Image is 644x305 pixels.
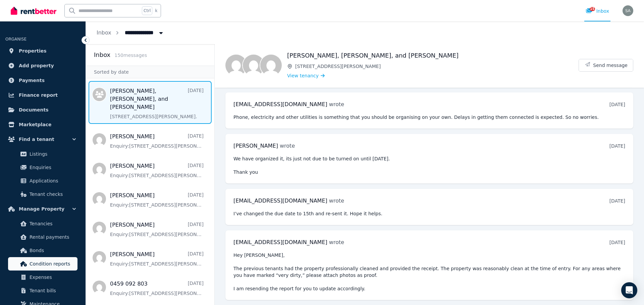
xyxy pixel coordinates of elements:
[110,221,204,238] a: [PERSON_NAME][DATE]Enquiry:[STREET_ADDRESS][PERSON_NAME].
[579,59,633,71] button: Send message
[11,6,56,16] img: RentBetter
[280,143,295,149] span: wrote
[8,161,77,174] a: Enquiries
[233,143,278,149] span: [PERSON_NAME]
[8,284,77,297] a: Tenant bills
[287,72,319,79] span: View tenancy
[30,273,75,281] span: Expenses
[30,177,75,185] span: Applications
[97,29,111,36] a: Inbox
[621,282,637,298] div: Open Intercom Messenger
[30,163,75,171] span: Enquiries
[19,62,54,70] span: Add property
[225,55,247,76] img: Ashleigh O'Lynn
[8,230,77,244] a: Rental payments
[329,198,344,204] span: wrote
[623,5,633,16] img: savim83@gmail.com
[329,239,344,245] span: wrote
[8,217,77,230] a: Tenancies
[609,198,625,204] time: [DATE]
[19,106,49,114] span: Documents
[110,162,204,179] a: [PERSON_NAME][DATE]Enquiry:[STREET_ADDRESS][PERSON_NAME].
[19,121,51,129] span: Marketplace
[260,55,282,76] img: Michael O'Lynn
[233,198,327,204] span: [EMAIL_ADDRESS][DOMAIN_NAME]
[287,51,579,60] h1: [PERSON_NAME], [PERSON_NAME], and [PERSON_NAME]
[593,62,628,69] span: Send message
[94,50,110,60] h2: Inbox
[30,246,75,254] span: Bonds
[5,44,80,58] a: Properties
[8,174,77,187] a: Applications
[142,6,152,15] span: Ctrl
[8,257,77,271] a: Condition reports
[5,202,80,216] button: Manage Property
[30,220,75,228] span: Tenancies
[5,103,80,117] a: Documents
[30,287,75,295] span: Tenant bills
[233,114,625,121] pre: Phone, electricity and other utilities is something that you should be organising on your own. De...
[155,8,157,13] span: k
[287,72,325,79] a: View tenancy
[86,21,175,44] nav: Breadcrumb
[233,210,625,217] pre: I’ve changed the due date to 15th and re-sent it. Hope it helps.
[8,244,77,257] a: Bonds
[30,190,75,198] span: Tenant checks
[5,88,80,102] a: Finance report
[110,250,204,267] a: [PERSON_NAME][DATE]Enquiry:[STREET_ADDRESS][PERSON_NAME].
[295,63,579,70] span: [STREET_ADDRESS][PERSON_NAME]
[110,280,204,297] a: 0459 092 803[DATE]Enquiry:[STREET_ADDRESS][PERSON_NAME].
[233,155,625,175] pre: We have organized it, its just not due to be turned on until [DATE]. Thank you
[8,187,77,201] a: Tenant checks
[86,66,214,78] div: Sorted by date
[590,7,595,11] span: 15
[5,133,80,146] button: Find a tenant
[8,147,77,161] a: Listings
[30,260,75,268] span: Condition reports
[30,150,75,158] span: Listings
[609,143,625,149] time: [DATE]
[5,118,80,131] a: Marketplace
[243,55,264,76] img: Hayley Devent
[8,271,77,284] a: Expenses
[5,59,80,72] a: Add property
[609,240,625,245] time: [DATE]
[19,91,58,99] span: Finance report
[233,239,327,245] span: [EMAIL_ADDRESS][DOMAIN_NAME]
[233,101,327,107] span: [EMAIL_ADDRESS][DOMAIN_NAME]
[114,53,147,58] span: 150 message s
[19,205,64,213] span: Manage Property
[329,101,344,107] span: wrote
[5,37,26,42] span: ORGANISE
[110,192,204,208] a: [PERSON_NAME][DATE]Enquiry:[STREET_ADDRESS][PERSON_NAME].
[233,252,625,292] pre: Hey [PERSON_NAME], The previous tenants had the property professionally cleaned and provided the ...
[110,133,204,149] a: [PERSON_NAME][DATE]Enquiry:[STREET_ADDRESS][PERSON_NAME].
[19,135,54,143] span: Find a tenant
[5,74,80,87] a: Payments
[30,233,75,241] span: Rental payments
[586,8,609,14] div: Inbox
[19,47,47,55] span: Properties
[110,87,204,120] a: [PERSON_NAME], [PERSON_NAME], and [PERSON_NAME][DATE][STREET_ADDRESS][PERSON_NAME].
[19,76,45,84] span: Payments
[609,102,625,107] time: [DATE]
